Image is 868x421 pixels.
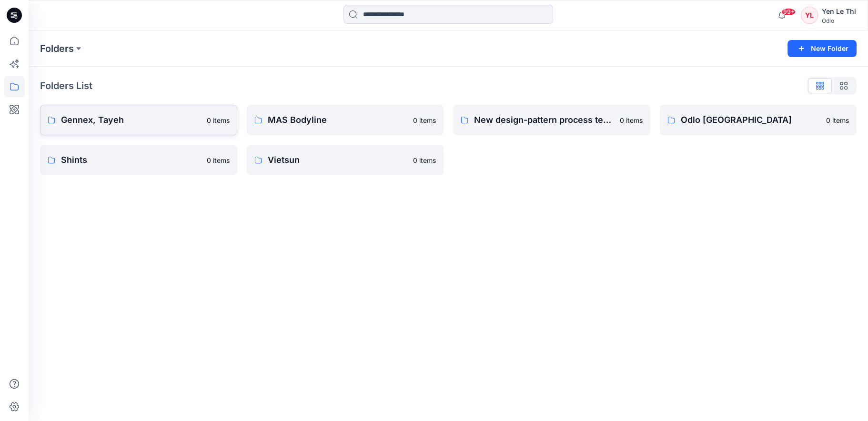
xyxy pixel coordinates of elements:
[268,153,408,167] p: Vietsun
[801,7,818,24] div: YL
[61,153,201,167] p: Shints
[207,115,230,125] p: 0 items
[207,155,230,165] p: 0 items
[40,79,92,93] p: Folders List
[822,6,856,17] div: Yen Le Thi
[40,145,237,175] a: Shints0 items
[660,105,857,135] a: Odlo [GEOGRAPHIC_DATA]0 items
[61,113,201,127] p: Gennex, Tayeh
[781,8,796,16] span: 99+
[413,155,436,165] p: 0 items
[681,113,821,127] p: Odlo [GEOGRAPHIC_DATA]
[620,115,643,125] p: 0 items
[474,113,614,127] p: New design-pattern process test group
[787,40,857,57] button: New Folder
[40,105,237,135] a: Gennex, Tayeh0 items
[40,42,74,55] a: Folders
[826,115,849,125] p: 0 items
[268,113,408,127] p: MAS Bodyline
[822,17,856,24] div: Odlo
[453,105,650,135] a: New design-pattern process test group0 items
[413,115,436,125] p: 0 items
[247,105,444,135] a: MAS Bodyline0 items
[247,145,444,175] a: Vietsun0 items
